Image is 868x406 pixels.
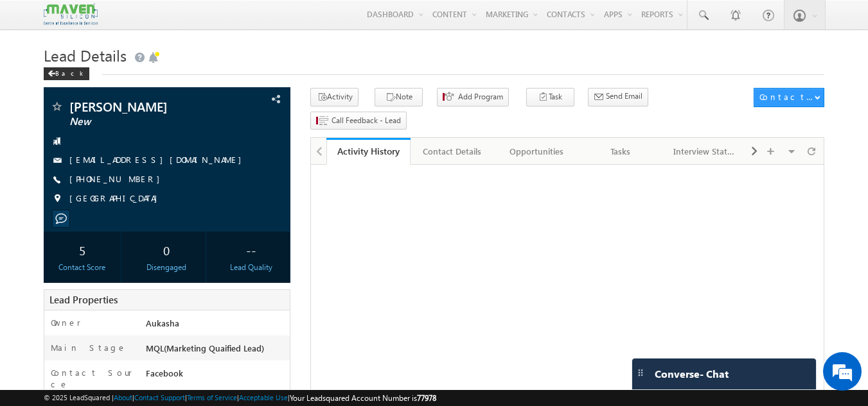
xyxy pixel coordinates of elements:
span: Aukasha [146,317,179,328]
div: Contact Score [47,262,118,273]
span: Add Program [458,91,503,103]
div: Facebook [143,367,290,385]
div: Activity History [336,145,401,157]
img: carter-drag [635,368,646,378]
a: About [114,393,132,402]
div: Contact Details [421,144,483,159]
span: [GEOGRAPHIC_DATA] [69,192,164,205]
button: Activity [310,88,359,106]
button: Call Feedback - Lead [310,112,407,130]
div: Contact Actions [759,91,814,103]
span: © 2025 LeadSquared | | | | | [44,392,436,404]
a: Back [44,67,96,78]
a: Terms of Service [187,393,237,402]
div: -- [215,238,287,262]
span: Your Leadsquared Account Number is [290,393,436,403]
label: Main Stage [51,342,127,353]
span: Send Email [606,90,642,102]
a: [EMAIL_ADDRESS][DOMAIN_NAME] [69,154,248,165]
div: Disengaged [131,262,202,273]
span: [PERSON_NAME] [69,100,222,113]
div: Tasks [589,144,651,159]
a: Opportunities [495,138,579,165]
a: Tasks [579,138,663,165]
label: Contact Source [51,367,134,390]
span: Call Feedback - Lead [332,115,401,126]
label: Owner [51,317,81,328]
span: New [69,115,222,128]
a: Interview Status [663,138,747,165]
button: Task [526,88,574,106]
button: Add Program [437,88,509,106]
div: MQL(Marketing Quaified Lead) [143,342,290,360]
button: Contact Actions [754,88,824,107]
div: Lead Quality [215,262,287,273]
span: Lead Properties [49,293,118,306]
button: Note [375,88,423,106]
a: Contact Details [411,138,495,165]
a: Acceptable Use [239,393,288,402]
button: Send Email [588,88,648,106]
div: Opportunities [505,144,567,159]
span: 77978 [417,393,436,403]
div: Back [44,67,89,80]
a: Activity History [326,138,411,165]
div: 0 [131,238,202,262]
div: 5 [47,238,118,262]
a: Contact Support [134,393,185,402]
img: Custom Logo [44,3,98,26]
span: Converse - Chat [655,368,729,380]
div: Interview Status [673,144,736,159]
span: [PHONE_NUMBER] [69,173,166,186]
span: Lead Details [44,45,127,65]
